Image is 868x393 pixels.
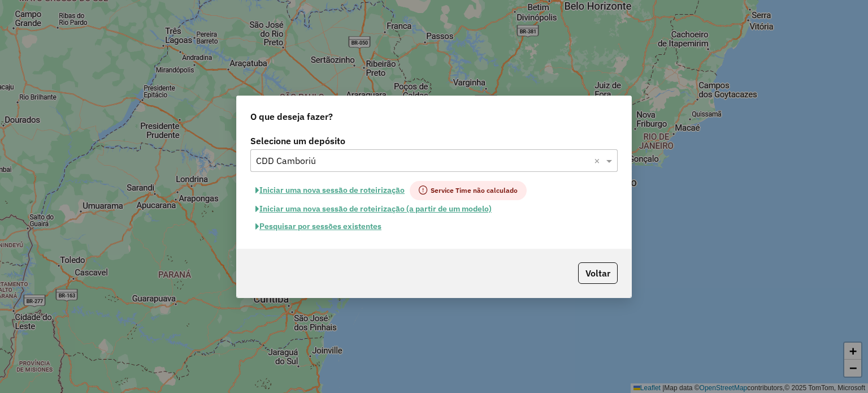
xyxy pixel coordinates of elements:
span: Service Time não calculado [410,181,527,200]
span: O que deseja fazer? [250,110,333,123]
button: Iniciar uma nova sessão de roteirização [250,181,410,200]
label: Selecione um depósito [250,134,618,148]
button: Iniciar uma nova sessão de roteirização (a partir de um modelo) [250,200,497,218]
button: Pesquisar por sessões existentes [250,218,387,235]
button: Voltar [578,262,618,284]
span: Clear all [594,154,604,167]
